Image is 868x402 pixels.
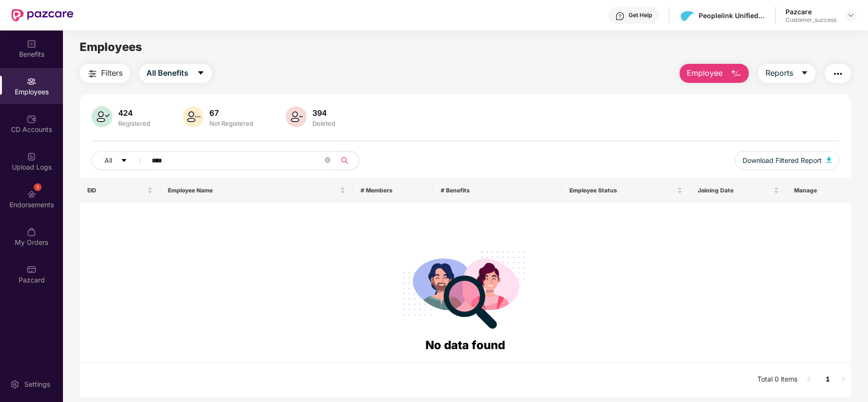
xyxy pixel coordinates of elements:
button: Filters [80,64,130,83]
button: Allcaret-down [92,151,150,170]
span: All [104,155,112,166]
img: svg+xml;base64,PHN2ZyB4bWxucz0iaHR0cDovL3d3dy53My5vcmcvMjAwMC9zdmciIHhtbG5zOnhsaW5rPSJodHRwOi8vd3... [827,157,831,163]
div: Customer_success [785,16,837,24]
div: Get Help [629,11,652,19]
button: Download Filtered Report [735,151,839,170]
img: svg+xml;base64,PHN2ZyBpZD0iTXlfT3JkZXJzIiBkYXRhLW5hbWU9Ik15IE9yZGVycyIgeG1sbnM9Imh0dHA6Ly93d3cudz... [27,227,36,237]
img: svg+xml;base64,PHN2ZyBpZD0iVXBsb2FkX0xvZ3MiIGRhdGEtbmFtZT0iVXBsb2FkIExvZ3MiIHhtbG5zPSJodHRwOi8vd3... [27,152,36,161]
img: svg+xml;base64,PHN2ZyB4bWxucz0iaHR0cDovL3d3dy53My5vcmcvMjAwMC9zdmciIHhtbG5zOnhsaW5rPSJodHRwOi8vd3... [183,106,204,127]
img: svg+xml;base64,PHN2ZyBpZD0iU2V0dGluZy0yMHgyMCIgeG1sbnM9Imh0dHA6Ly93d3cudzMub3JnLzIwMDAvc3ZnIiB3aW... [10,380,20,389]
th: Employee Status [562,178,690,203]
th: Manage [786,178,851,203]
th: # Benefits [433,178,561,203]
img: svg+xml;base64,PHN2ZyBpZD0iUGF6Y2FyZCIgeG1sbnM9Imh0dHA6Ly93d3cudzMub3JnLzIwMDAvc3ZnIiB3aWR0aD0iMj... [27,265,36,274]
img: svg+xml;base64,PHN2ZyBpZD0iSGVscC0zMngzMiIgeG1sbnM9Imh0dHA6Ly93d3cudzMub3JnLzIwMDAvc3ZnIiB3aWR0aD... [615,11,625,21]
span: right [840,376,846,382]
button: search [335,151,359,170]
div: Peoplelink Unified Communications Private Ltd [699,11,765,20]
span: All Benefits [146,67,188,79]
span: close-circle [325,157,331,163]
div: Pazcare [785,7,837,16]
span: Employee Status [569,187,675,194]
span: Filters [101,67,123,79]
li: Total 0 items [757,372,797,387]
span: Download Filtered Report [743,155,822,166]
li: Previous Page [801,372,816,387]
span: No data found [425,338,505,352]
span: EID [87,187,145,194]
button: left [801,372,816,387]
img: svg+xml;base64,PHN2ZyBpZD0iRW1wbG95ZWVzIiB4bWxucz0iaHR0cDovL3d3dy53My5vcmcvMjAwMC9zdmciIHdpZHRoPS... [27,77,36,86]
img: download.png [681,9,694,22]
th: EID [80,178,160,203]
div: Settings [21,380,53,389]
span: Employee [687,67,723,79]
span: caret-down [197,69,205,78]
span: caret-down [121,157,127,165]
button: All Benefitscaret-down [139,64,212,83]
th: Employee Name [160,178,353,203]
img: New Pazcare Logo [11,9,73,21]
img: svg+xml;base64,PHN2ZyB4bWxucz0iaHR0cDovL3d3dy53My5vcmcvMjAwMC9zdmciIHdpZHRoPSIyODgiIGhlaWdodD0iMj... [396,240,534,336]
span: close-circle [325,156,331,165]
img: svg+xml;base64,PHN2ZyB4bWxucz0iaHR0cDovL3d3dy53My5vcmcvMjAwMC9zdmciIHhtbG5zOnhsaW5rPSJodHRwOi8vd3... [730,68,742,80]
span: Reports [765,67,793,79]
img: svg+xml;base64,PHN2ZyBpZD0iQ0RfQWNjb3VudHMiIGRhdGEtbmFtZT0iQ0QgQWNjb3VudHMiIHhtbG5zPSJodHRwOi8vd3... [27,114,36,124]
img: svg+xml;base64,PHN2ZyB4bWxucz0iaHR0cDovL3d3dy53My5vcmcvMjAwMC9zdmciIHhtbG5zOnhsaW5rPSJodHRwOi8vd3... [92,106,113,127]
div: 424 [116,108,152,118]
span: Joining Date [698,187,772,194]
div: Not Registered [207,120,255,127]
div: 67 [207,108,255,118]
img: svg+xml;base64,PHN2ZyB4bWxucz0iaHR0cDovL3d3dy53My5vcmcvMjAwMC9zdmciIHdpZHRoPSIyNCIgaGVpZ2h0PSIyNC... [832,68,844,80]
img: svg+xml;base64,PHN2ZyBpZD0iRHJvcGRvd24tMzJ4MzIiIHhtbG5zPSJodHRwOi8vd3d3LnczLm9yZy8yMDAwL3N2ZyIgd2... [847,11,855,19]
div: 394 [310,108,337,118]
div: 1 [34,183,41,191]
img: svg+xml;base64,PHN2ZyB4bWxucz0iaHR0cDovL3d3dy53My5vcmcvMjAwMC9zdmciIHhtbG5zOnhsaW5rPSJodHRwOi8vd3... [286,106,307,127]
img: svg+xml;base64,PHN2ZyBpZD0iQmVuZWZpdHMiIHhtbG5zPSJodHRwOi8vd3d3LnczLm9yZy8yMDAwL3N2ZyIgd2lkdGg9Ij... [27,39,36,49]
button: Employee [680,64,749,83]
img: svg+xml;base64,PHN2ZyB4bWxucz0iaHR0cDovL3d3dy53My5vcmcvMjAwMC9zdmciIHdpZHRoPSIyNCIgaGVpZ2h0PSIyNC... [87,68,98,80]
span: caret-down [801,69,808,78]
span: search [335,157,354,164]
li: Next Page [836,372,851,387]
li: 1 [820,372,836,387]
span: Employee Name [168,187,338,194]
img: svg+xml;base64,PHN2ZyBpZD0iRW5kb3JzZW1lbnRzIiB4bWxucz0iaHR0cDovL3d3dy53My5vcmcvMjAwMC9zdmciIHdpZH... [27,190,36,199]
button: Reportscaret-down [758,64,816,83]
span: left [806,376,812,382]
a: 1 [820,372,836,386]
div: Deleted [310,120,337,127]
th: # Members [353,178,433,203]
div: Registered [116,120,152,127]
button: right [836,372,851,387]
th: Joining Date [690,178,786,203]
span: Employees [80,40,142,54]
